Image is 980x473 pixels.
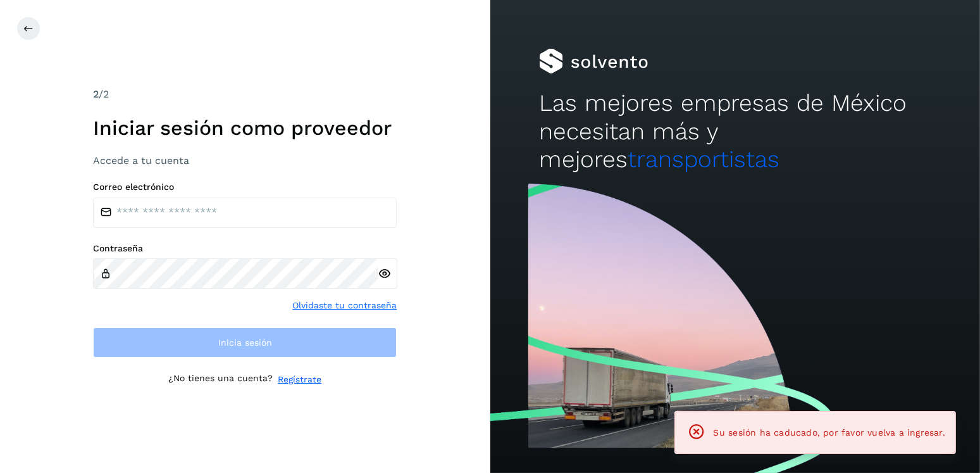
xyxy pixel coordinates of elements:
[292,299,397,312] a: Olvidaste tu contraseña
[278,373,321,386] a: Regístrate
[93,155,397,167] h3: Accede a tu cuenta
[93,327,397,358] button: Inicia sesión
[714,427,945,438] span: Su sesión ha caducado, por favor vuelva a ingresar.
[93,182,397,192] label: Correo electrónico
[539,89,931,173] h2: Las mejores empresas de México necesitan más y mejores
[218,338,272,347] span: Inicia sesión
[93,88,99,100] span: 2
[93,87,397,102] div: /2
[628,146,779,173] span: transportistas
[168,373,273,386] p: ¿No tienes una cuenta?
[93,243,397,254] label: Contraseña
[93,116,397,140] h1: Iniciar sesión como proveedor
